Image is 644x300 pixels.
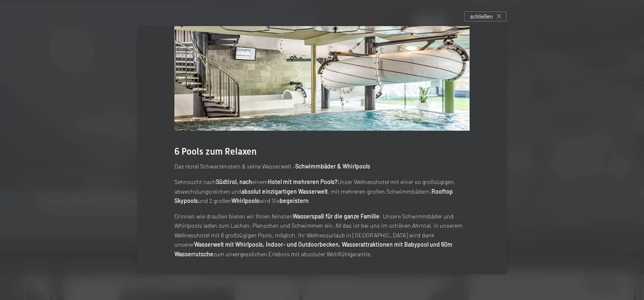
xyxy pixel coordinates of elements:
[216,178,252,185] strong: Südtirol, nach
[295,163,370,170] strong: Schwimmbäder & Whirlpools
[470,13,493,20] span: schließen
[241,188,328,195] strong: absolut einzigartigen Wasserwelt
[174,146,257,157] span: 6 Pools zum Relaxen
[280,197,309,204] strong: begeistern
[174,241,452,258] strong: Wasserwelt mit Whirlpools, Indoor- und Outdoorbecken, Wasserattraktionen mit Babypool und 60m Was...
[293,213,379,220] strong: Wasserspaß für die ganze Familie
[174,177,470,206] p: Sehnsucht nach einem Unser Wellnesshotel mit einer so großzügigen, abwechslungsreichen und , mit ...
[268,178,338,185] strong: Hotel mit mehreren Pools?
[174,4,470,131] img: Urlaub - Schwimmbad - Sprudelbänke - Babybecken uvw.
[174,212,470,259] p: Drinnen wie draußen bieten wir Ihnen feinsten : Unsere Schwimmbäder und Whirlpools laden zum Lach...
[231,197,259,204] strong: Whirlpools
[174,162,470,171] p: Das Hotel Schwarzenstein & seine Wasserwelt –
